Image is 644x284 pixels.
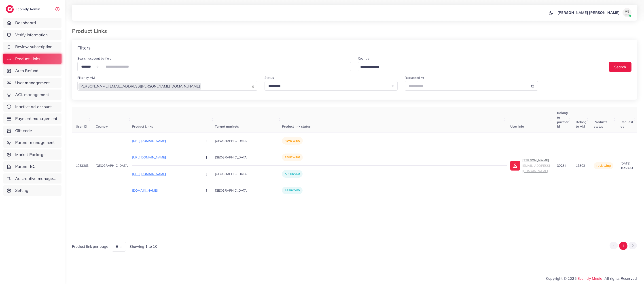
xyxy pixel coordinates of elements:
span: Payment management [15,116,57,122]
a: Review subscription [3,42,61,52]
span: Review subscription [15,44,53,50]
span: Market Package [15,152,46,158]
ul: Pagination [610,242,637,250]
span: Partner BC [15,164,36,169]
span: Dashboard [15,20,36,26]
button: Go to page 1 [619,242,627,250]
a: Partner BC [3,161,61,172]
img: avatar [623,8,631,17]
a: [PERSON_NAME] [PERSON_NAME]avatar [555,8,633,17]
a: User management [3,78,61,88]
img: logo [6,5,14,13]
a: Auto Refund [3,66,61,76]
span: Setting [15,188,28,193]
span: Ad creative management [15,176,58,182]
span: Partner management [15,140,55,145]
a: ACL management [3,90,61,100]
a: Market Package [3,149,61,160]
a: Dashboard [3,18,61,28]
a: Partner management [3,137,61,148]
span: Auto Refund [15,68,39,74]
a: Setting [3,185,61,196]
span: User management [15,80,50,86]
p: [PERSON_NAME] [PERSON_NAME] [557,10,620,15]
h2: Ecomdy Admin [16,7,41,11]
span: Inactive ad account [15,104,52,110]
a: Inactive ad account [3,102,61,112]
a: Payment management [3,113,61,124]
span: Product Links [15,56,40,62]
a: Gift code [3,126,61,136]
input: Search for option [201,83,251,90]
span: ACL management [15,92,49,98]
div: Search for option [358,62,605,71]
input: Search for option [359,64,599,70]
span: Verify information [15,32,48,38]
a: Verify information [3,30,61,40]
a: Product Links [3,54,61,64]
a: logoEcomdy Admin [6,5,41,13]
a: Ad creative management [3,173,61,184]
span: Gift code [15,128,32,134]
